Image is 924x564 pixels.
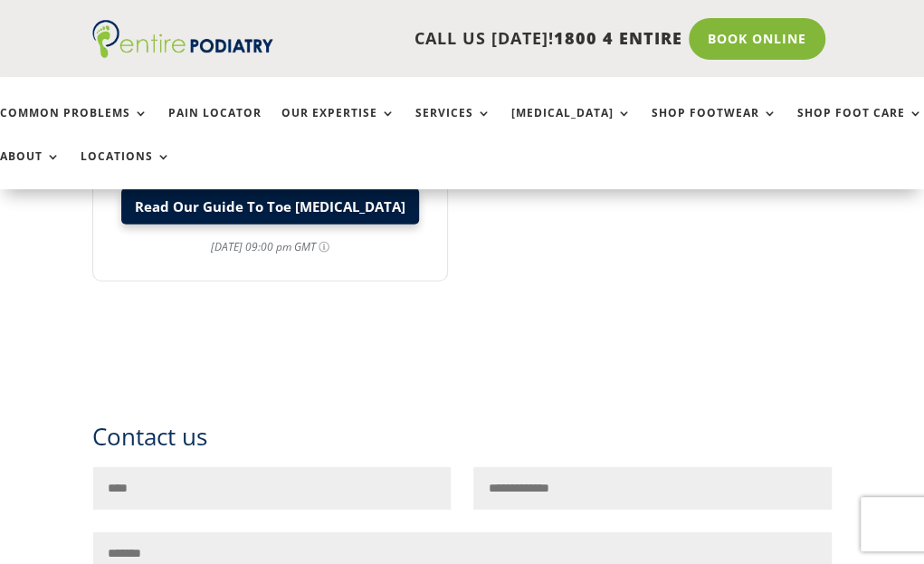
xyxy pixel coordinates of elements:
a: Entire Podiatry [92,43,273,62]
p: CALL US [DATE]! [273,27,682,51]
a: Shop Footwear [652,107,777,146]
a: [MEDICAL_DATA] [511,107,632,146]
a: Read Our Guide To Toe [MEDICAL_DATA] [121,188,419,225]
a: Book Online [689,18,825,60]
a: Locations [81,150,171,189]
a: Shop Foot Care [797,107,923,146]
h3: Contact us [92,420,832,467]
span: 1800 4 ENTIRE [554,27,682,49]
a: Services [415,107,491,146]
a: Pain Locator [168,107,262,146]
a: Our Expertise [281,107,395,146]
img: logo (1) [92,20,273,58]
div: [DATE] 09:00 pm GMT [211,239,329,254]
